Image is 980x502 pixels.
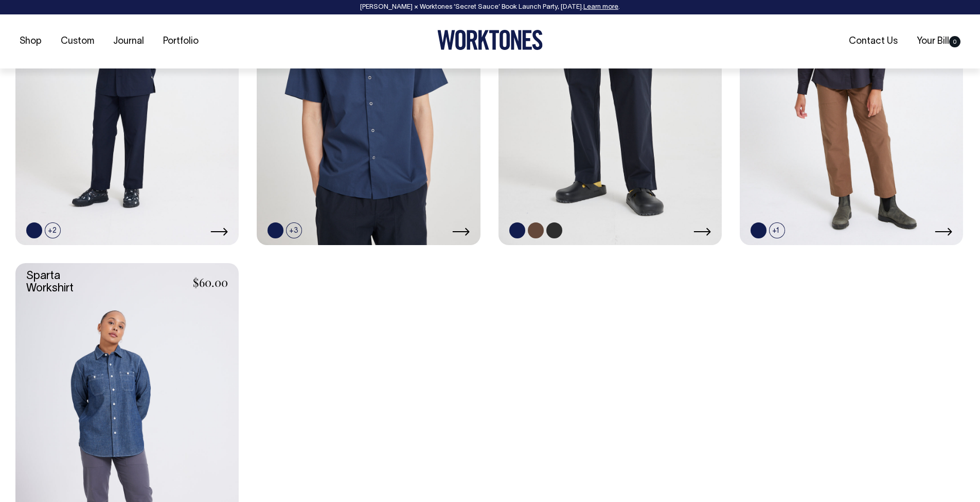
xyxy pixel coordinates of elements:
span: +3 [286,222,302,238]
span: +1 [769,222,785,238]
a: Journal [109,33,148,50]
a: Portfolio [159,33,203,50]
div: [PERSON_NAME] × Worktones ‘Secret Sauce’ Book Launch Party, [DATE]. . [10,4,970,11]
span: +2 [45,222,61,238]
a: Contact Us [845,33,902,50]
a: Your Bill0 [913,33,965,50]
a: Custom [57,33,98,50]
a: Shop [15,33,46,50]
a: Learn more [583,4,618,10]
span: 0 [949,36,960,47]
